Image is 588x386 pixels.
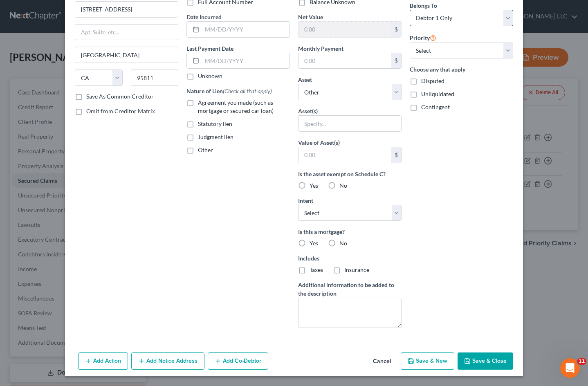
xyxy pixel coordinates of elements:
label: Choose any that apply [410,65,513,74]
span: Agreement you made (such as mortgage or secured car loan) [198,99,274,114]
input: MM/DD/YYYY [202,22,290,37]
button: Save & New [401,352,454,370]
span: Judgment lien [198,133,233,140]
input: Enter city... [75,47,178,63]
input: 0.00 [298,22,391,37]
span: No [339,240,347,247]
button: Add Action [78,352,128,370]
input: Enter zip... [131,70,179,86]
div: $ [391,53,401,69]
label: Value of Asset(s) [298,138,340,147]
input: Specify... [298,116,401,131]
span: Yes [310,240,318,247]
label: Last Payment Date [186,44,233,53]
label: Intent [298,196,313,205]
span: Other [198,146,213,153]
label: Asset(s) [298,107,318,115]
span: (Check all that apply) [223,88,272,94]
input: 0.00 [298,147,391,163]
input: Apt, Suite, etc... [75,25,178,40]
span: Statutory lien [198,120,232,127]
span: No [339,182,347,189]
label: Save As Common Creditor [86,92,154,101]
label: Is this a mortgage? [298,227,402,236]
input: MM/DD/YYYY [202,53,290,69]
label: Nature of Lien [186,87,272,95]
label: Includes [298,254,402,263]
span: Yes [310,182,318,189]
span: Insurance [344,266,369,273]
button: Cancel [366,353,397,370]
label: Monthly Payment [298,44,343,53]
span: Asset [298,76,312,83]
span: Disputed [421,77,444,84]
span: Unliquidated [421,90,454,97]
label: Unknown [198,72,222,80]
span: Taxes [310,266,323,273]
input: 0.00 [298,53,391,69]
span: 11 [577,358,586,365]
span: Omit from Creditor Matrix [86,108,155,114]
span: Belongs To [410,2,437,9]
button: Save & Close [458,352,513,370]
label: Net Value [298,13,323,21]
div: $ [391,22,401,37]
label: Is the asset exempt on Schedule C? [298,170,402,178]
iframe: Intercom live chat [560,358,580,378]
span: Contingent [421,103,450,110]
label: Date Incurred [186,13,222,21]
div: $ [391,147,401,163]
input: Enter address... [75,2,178,17]
button: Add Notice Address [131,352,204,370]
label: Additional information to be added to the description [298,281,402,298]
button: Add Co-Debtor [208,352,268,370]
label: Priority [410,33,436,43]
